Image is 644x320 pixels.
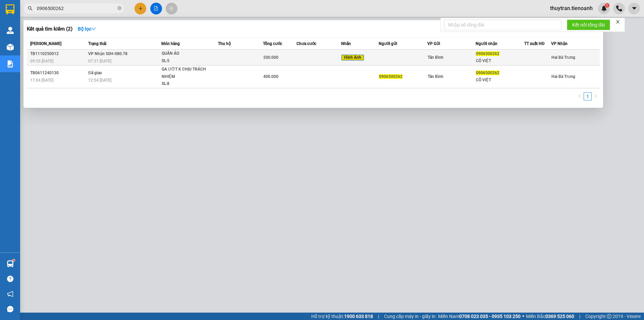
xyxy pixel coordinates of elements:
[427,41,440,46] span: VP Gửi
[428,74,443,79] span: Tân Bình
[428,55,443,60] span: Tân Bình
[476,57,524,64] div: CÔ VIỆT
[444,19,561,30] input: Nhập số tổng đài
[578,94,582,98] span: left
[30,50,86,57] div: TB1110250012
[30,78,53,83] span: 17:04 [DATE]
[263,41,282,46] span: Tổng cước
[218,41,231,46] span: Thu hộ
[72,24,101,34] button: Bộ lọcdown
[476,51,499,56] span: 0906500262
[162,57,212,65] div: SL: 5
[161,41,180,46] span: Món hàng
[476,71,499,75] span: 0906500262
[7,291,13,297] span: notification
[88,78,111,83] span: 12:54 [DATE]
[7,260,14,267] img: warehouse-icon
[7,44,14,51] img: warehouse-icon
[7,27,14,34] img: warehouse-icon
[594,94,598,98] span: right
[117,5,121,12] span: close-circle
[551,55,575,60] span: Hai Bà Trưng
[162,66,212,80] div: QA ƯỚT K CHỊU TRÁCH NHIỆM
[576,92,584,100] li: Previous Page
[117,6,121,10] span: close-circle
[524,41,545,46] span: TT xuất HĐ
[30,70,86,77] div: TB0611240130
[30,59,53,63] span: 09:55 [DATE]
[30,41,61,46] span: [PERSON_NAME]
[615,19,620,24] span: close
[567,19,610,30] button: Kết nối tổng đài
[28,6,33,11] span: search
[7,276,13,282] span: question-circle
[379,74,402,79] span: 0906500262
[592,92,600,100] li: Next Page
[551,74,575,79] span: Hai Bà Trưng
[7,306,13,312] span: message
[88,71,102,75] span: Đã giao
[341,41,351,46] span: Nhãn
[13,259,15,261] sup: 1
[476,41,497,46] span: Người nhận
[297,41,316,46] span: Chưa cước
[263,55,278,60] span: 200.000
[27,26,72,33] h3: Kết quả tìm kiếm ( 2 )
[162,50,212,57] div: QUẦN ÁO
[551,41,568,46] span: VP Nhận
[263,74,278,79] span: 400.000
[379,41,397,46] span: Người gửi
[572,21,605,29] span: Kết nối tổng đài
[91,27,96,31] span: down
[78,26,96,32] strong: Bộ lọc
[88,51,127,56] span: VP Nhận 50H-080.78
[576,92,584,100] button: left
[476,77,524,84] div: CÔ VIỆT
[162,80,212,88] div: SL: 8
[584,92,592,100] li: 1
[88,59,111,63] span: 07:31 [DATE]
[584,93,591,100] a: 1
[37,5,116,12] input: Tìm tên, số ĐT hoặc mã đơn
[6,4,14,14] img: logo-vxr
[592,92,600,100] button: right
[341,55,364,61] span: Hình Ảnh
[7,60,14,67] img: solution-icon
[88,41,106,46] span: Trạng thái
